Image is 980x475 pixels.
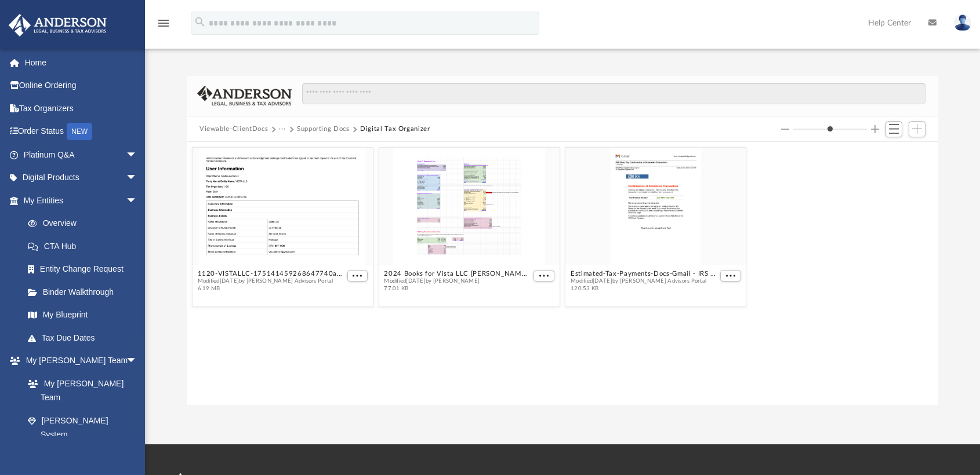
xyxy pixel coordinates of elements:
[885,121,903,137] button: Switch to List View
[157,16,170,30] i: menu
[16,372,143,409] a: My [PERSON_NAME] Team
[571,270,718,277] button: Estimated-Tax-Payments-Docs-Gmail - IRS Direct Pay Confirmation of Scheduled Transaction-17512454...
[8,349,149,372] a: My [PERSON_NAME] Teamarrow_drop_down
[126,349,149,373] span: arrow_drop_down
[67,123,92,140] div: NEW
[871,125,879,133] button: Increase column size
[16,280,155,304] a: Binder Walkthrough
[954,14,971,31] img: User Pic
[909,121,926,137] button: Add
[126,143,149,167] span: arrow_drop_down
[279,124,286,134] button: ···
[384,270,531,277] button: 2024 Books for Vista LLC [PERSON_NAME] tax filing.pdf
[199,124,268,134] button: Viewable-ClientDocs
[16,212,155,235] a: Overview
[720,270,741,282] button: More options
[16,326,155,349] a: Tax Due Dates
[297,124,350,134] button: Supporting Docs
[302,83,925,105] input: Search files and folders
[8,166,155,189] a: Digital Productsarrow_drop_down
[194,16,206,28] i: search
[533,270,554,282] button: More options
[16,258,155,281] a: Entity Change Request
[8,143,155,166] a: Platinum Q&Aarrow_drop_down
[187,142,938,405] div: grid
[126,166,149,190] span: arrow_drop_down
[16,235,155,258] a: CTA Hub
[781,125,789,133] button: Decrease column size
[793,125,868,133] input: Column size
[8,120,155,144] a: Order StatusNEW
[571,277,718,285] span: Modified [DATE] by [PERSON_NAME] Advisors Portal
[16,304,149,327] a: My Blueprint
[384,285,531,293] span: 77.01 KB
[8,97,155,120] a: Tax Organizers
[571,285,718,293] span: 120.53 KB
[198,285,345,293] span: 6.19 MB
[360,124,430,134] button: Digital Tax Organizer
[198,277,345,285] span: Modified [DATE] by [PERSON_NAME] Advisors Portal
[8,74,155,97] a: Online Ordering
[384,277,531,285] span: Modified [DATE] by [PERSON_NAME]
[126,189,149,213] span: arrow_drop_down
[16,409,149,446] a: [PERSON_NAME] System
[5,14,110,36] img: Anderson Advisors Platinum Portal
[347,270,368,282] button: More options
[157,22,170,30] a: menu
[198,270,345,277] button: 1120-VISTALLC-175141459268647740ae1f6.pdf
[8,189,155,212] a: My Entitiesarrow_drop_down
[8,51,155,74] a: Home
